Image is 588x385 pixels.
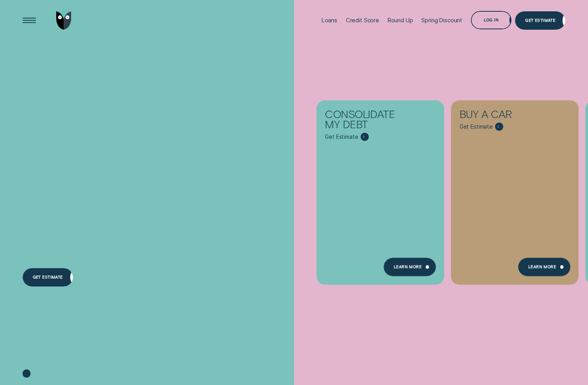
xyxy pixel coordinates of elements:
[325,109,406,133] div: Consolidate my debt
[23,268,73,287] a: Get estimate
[23,133,180,219] h4: For the stuff that can't wait
[460,123,493,130] span: Get Estimate
[421,17,462,24] div: Spring Discount
[388,17,413,24] div: Round Up
[56,11,71,30] img: Wisr
[346,17,379,24] div: Credit Score
[325,133,358,140] span: Get Estimate
[460,109,541,123] div: Buy a car
[383,258,436,276] a: Learn more
[451,100,579,279] a: Buy a car - Learn more
[317,100,444,279] a: Consolidate my debt - Learn more
[515,11,565,30] a: Get Estimate
[471,11,512,29] button: Log in
[518,258,570,276] a: Learn More
[322,17,337,24] div: Loans
[20,11,38,30] button: Open Menu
